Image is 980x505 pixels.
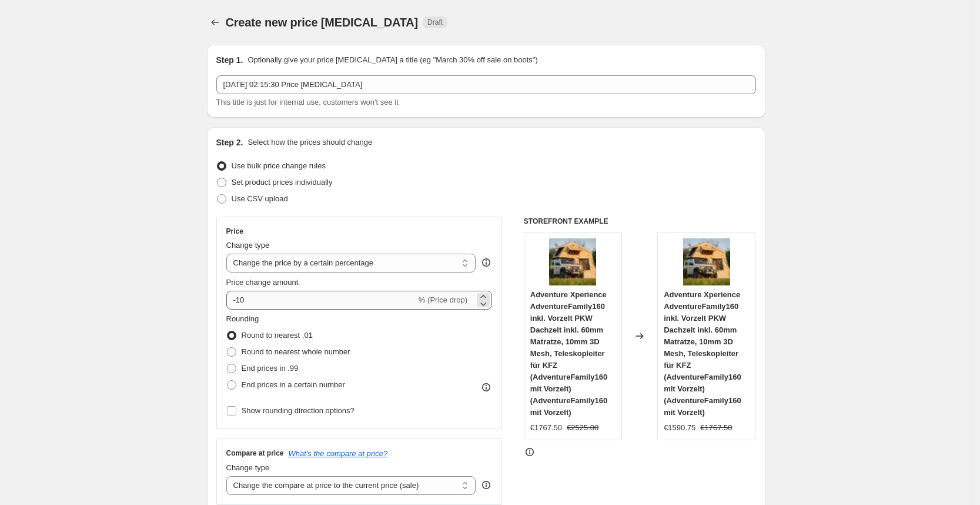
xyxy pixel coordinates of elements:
[530,290,608,417] span: Adventure Xperience AdventureFamily160 inkl. Vorzelt PKW Dachzelt inkl. 60mm Matratze, 10mm 3D Me...
[683,238,730,285] img: 81NrXlYg7TL._AC_SL1500_80x.jpg
[226,227,243,236] h3: Price
[524,217,756,226] h6: STOREFRONT EXAMPLE
[242,347,350,356] span: Round to nearest whole number
[480,479,492,491] div: help
[216,137,243,148] h2: Step 2.
[242,331,313,340] span: Round to nearest .01
[247,137,372,148] p: Select how the prices should change
[232,194,288,203] span: Use CSV upload
[216,98,399,107] span: This title is just for internal use, customers won't see it
[419,295,467,304] span: % (Price drop)
[567,422,598,434] strike: €2525.00
[289,449,388,458] button: What's the compare at price?
[549,238,596,285] img: 81NrXlYg7TL._AC_SL1500_80x.jpg
[427,18,443,27] span: Draft
[530,422,562,434] div: €1767.50
[664,290,741,417] span: Adventure Xperience AdventureFamily160 inkl. Vorzelt PKW Dachzelt inkl. 60mm Matratze, 10mm 3D Me...
[216,54,243,66] h2: Step 1.
[226,278,299,287] span: Price change amount
[226,16,419,29] span: Create new price [MEDICAL_DATA]
[700,422,732,434] strike: €1767.50
[226,463,270,472] span: Change type
[242,406,354,415] span: Show rounding direction options?
[232,178,333,187] span: Set product prices individually
[242,380,345,389] span: End prices in a certain number
[226,448,284,458] h3: Compare at price
[232,161,326,170] span: Use bulk price change rules
[480,257,492,268] div: help
[226,241,270,250] span: Change type
[207,14,223,31] button: Price change jobs
[226,314,259,323] span: Rounding
[242,364,299,373] span: End prices in .99
[226,291,416,310] input: -15
[216,75,756,94] input: 30% off holiday sale
[664,422,695,434] div: €1590.75
[247,54,537,66] p: Optionally give your price [MEDICAL_DATA] a title (eg "March 30% off sale on boots")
